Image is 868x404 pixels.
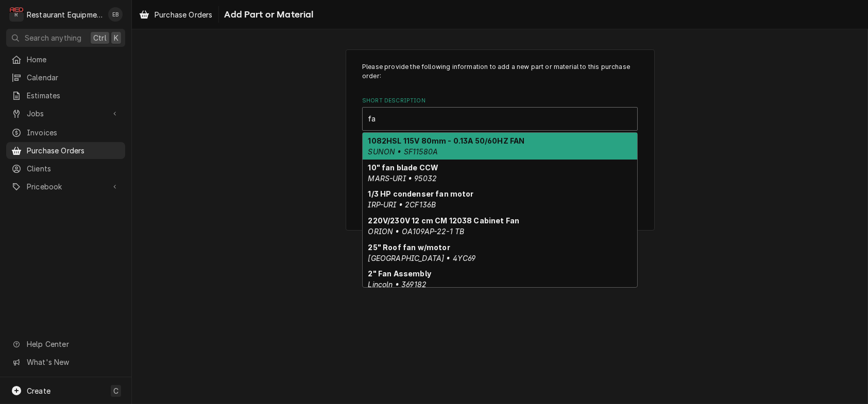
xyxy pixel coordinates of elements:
[362,97,638,130] div: Short Description
[6,29,125,47] button: Search anythingCtrlK
[368,227,465,236] em: ORION • OA109AP-22-1 TB
[27,145,120,156] span: Purchase Orders
[6,354,125,371] a: Go to What's New
[6,87,125,104] a: Estimates
[368,163,439,172] strong: 10" fan blade CCW
[362,62,638,177] div: Line Item Create/Update Form
[368,200,436,209] em: IRP-URI • 2CF136B
[27,339,119,349] span: Help Center
[27,181,105,192] span: Pricebook
[368,174,437,183] em: MARS-URI • 95032
[6,124,125,141] a: Invoices
[6,178,125,195] a: Go to Pricebook
[368,280,427,289] em: Lincoln • 369182
[368,269,431,278] strong: 2" Fan Assembly
[9,7,24,22] div: Restaurant Equipment Diagnostics's Avatar
[368,136,525,145] strong: 1082HSL 115V 80mm - 0.13A 50/60HZ FAN
[6,142,125,159] a: Purchase Orders
[25,32,81,43] span: Search anything
[6,69,125,86] a: Calendar
[27,54,120,65] span: Home
[155,9,212,20] span: Purchase Orders
[114,32,118,43] span: K
[27,108,105,119] span: Jobs
[135,6,216,23] a: Purchase Orders
[113,385,118,396] span: C
[27,127,120,138] span: Invoices
[6,160,125,177] a: Clients
[6,105,125,122] a: Go to Jobs
[6,51,125,68] a: Home
[362,97,638,105] label: Short Description
[6,336,125,353] a: Go to Help Center
[368,147,438,156] em: SUNON • SF11580A
[221,8,313,22] span: Add Part or Material
[346,49,655,231] div: Line Item Create/Update
[27,387,50,395] span: Create
[108,7,123,22] div: EB
[9,7,24,22] div: R
[362,62,638,81] p: Please provide the following information to add a new part or material to this purchase order:
[93,32,107,43] span: Ctrl
[27,163,120,174] span: Clients
[27,357,119,367] span: What's New
[368,254,476,262] em: [GEOGRAPHIC_DATA] • 4YC69
[368,243,450,252] strong: 25" Roof fan w/motor
[27,72,120,83] span: Calendar
[27,90,120,101] span: Estimates
[368,216,520,225] strong: 220V/230V 12 cm CM 12038 Cabinet Fan
[27,9,103,20] div: Restaurant Equipment Diagnostics
[108,7,123,22] div: Emily Bird's Avatar
[368,189,474,198] strong: 1/3 HP condenser fan motor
